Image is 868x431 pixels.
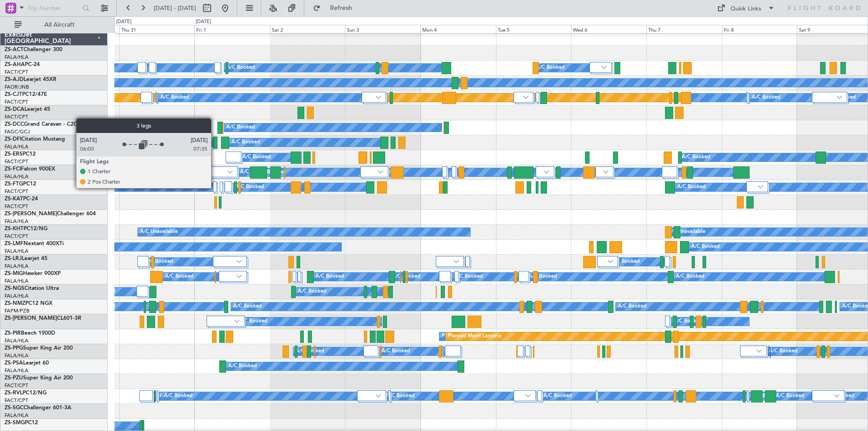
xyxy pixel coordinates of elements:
button: Refresh [309,1,363,15]
a: FALA/HLA [5,263,28,270]
div: A/C Booked [195,166,224,179]
a: ZS-KATPC-24 [5,196,38,202]
a: ZS-DCALearjet 45 [5,107,50,112]
a: FALA/HLA [5,367,28,374]
img: arrow-gray.svg [834,394,840,398]
a: FALA/HLA [5,143,28,150]
div: [DATE] [116,18,132,26]
div: A/C Booked [611,255,640,269]
a: ZS-MIGHawker 900XP [5,271,61,276]
a: ZS-PZUSuper King Air 200 [5,375,73,381]
div: A/C Booked [147,136,176,149]
span: ZS-ERS [5,152,23,157]
span: ZS-MIG [5,271,23,276]
span: [DATE] - [DATE] [154,4,196,12]
div: A/C Booked [160,389,188,403]
span: ZS-KAT [5,196,23,202]
a: FAPM/PZB [5,308,29,314]
a: ZS-KHTPC12/NG [5,226,47,232]
a: ZS-FTGPC12 [5,181,36,187]
img: arrow-gray.svg [756,349,762,353]
div: A/C Booked [454,270,483,284]
div: Fri 1 [194,25,270,33]
div: A/C Booked [226,121,255,134]
a: FALA/HLA [5,352,28,359]
a: FALA/HLA [5,337,28,344]
span: ZS-PPG [5,346,23,351]
span: ZS-DCA [5,107,24,112]
div: A/C Booked [752,91,780,104]
div: Sat 2 [270,25,345,33]
a: FALA/HLA [5,173,28,180]
span: ZS-DCC [5,122,24,127]
a: FACT/CPT [5,99,28,105]
div: Thu 31 [119,25,195,33]
img: arrow-gray.svg [227,170,233,174]
div: A/C Booked [233,300,262,313]
span: ZS-LRJ [5,256,22,261]
a: ZS-PIRBeech 1900D [5,331,55,336]
div: A/C Booked [165,270,193,284]
a: FACT/CPT [5,382,28,389]
div: A/C Booked [226,61,255,75]
img: arrow-gray.svg [378,170,383,174]
div: A/C Booked [382,345,410,358]
div: A/C Booked [543,389,572,403]
a: FALA/HLA [5,293,28,299]
span: ZS-AHA [5,62,25,67]
a: FALA/HLA [5,412,28,419]
a: ZS-NGSCitation Ultra [5,286,59,291]
div: A/C Booked [242,151,271,164]
div: A/C Booked [236,180,264,194]
div: A/C Unavailable [668,225,705,239]
div: A/C Booked [676,270,704,284]
div: A/C Booked [160,91,189,104]
div: Thu 7 [646,25,722,33]
a: FALA/HLA [5,54,28,61]
div: A/C Booked [239,315,267,328]
div: A/C Booked [240,166,269,179]
span: All Aircraft [24,22,95,28]
div: A/C Booked [164,389,193,403]
img: arrow-gray.svg [837,95,842,99]
span: ZS-PZU [5,375,23,381]
span: ZS-FTG [5,181,23,187]
span: ZS-PIR [5,331,21,336]
img: arrow-gray.svg [453,260,459,263]
span: ZS-SGC [5,405,24,411]
a: FACT/CPT [5,114,28,120]
a: ZS-LRJLearjet 45 [5,256,47,261]
button: All Aircraft [10,18,98,32]
span: ZS-CJT [5,92,22,97]
a: FACT/CPT [5,188,28,195]
a: FACT/CPT [5,158,28,165]
div: A/C Booked [618,300,646,313]
div: A/C Booked [528,270,557,284]
a: FAOR/JNB [5,84,29,90]
div: A/C Booked [298,285,326,298]
div: A/C Booked [386,389,415,403]
img: arrow-gray.svg [523,95,528,99]
div: Planned Maint Lanseria [448,330,501,343]
span: ZS-ACT [5,47,24,52]
img: arrow-gray.svg [234,319,240,323]
span: ZS-[PERSON_NAME] [5,211,57,217]
a: ZS-CJTPC12/47E [5,92,47,97]
div: A/C Booked [536,61,565,75]
img: arrow-gray.svg [544,170,549,174]
a: ZS-ACTChallenger 300 [5,47,62,52]
div: Tue 5 [496,25,571,33]
img: arrow-gray.svg [758,185,763,189]
div: [DATE] [196,18,211,26]
span: ZS-NMZ [5,301,25,306]
img: arrow-gray.svg [608,260,613,263]
a: FALA/HLA [5,278,28,284]
a: ZS-SGCChallenger 601-3A [5,405,71,411]
a: FACT/CPT [5,397,28,404]
div: A/C Booked [682,151,710,164]
span: Refresh [322,5,360,11]
img: arrow-gray.svg [376,95,381,99]
a: FAGC/GCJ [5,128,30,135]
img: arrow-gray.svg [603,170,609,174]
a: FALA/HLA [5,218,28,225]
